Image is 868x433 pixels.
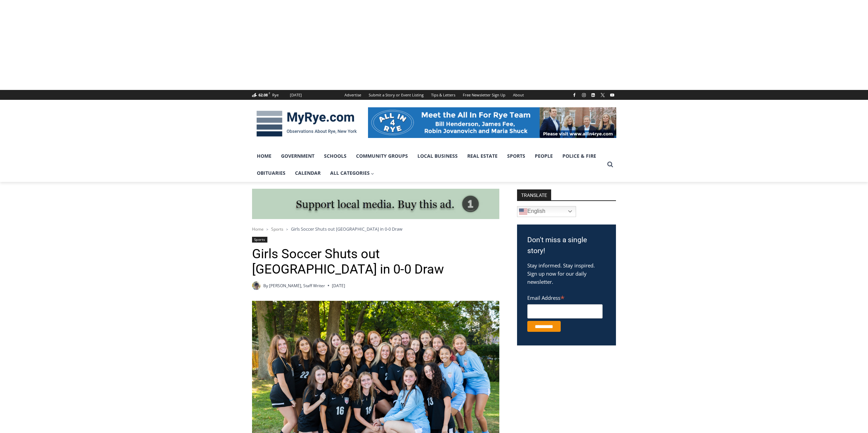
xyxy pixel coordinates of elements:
[599,91,607,99] a: X
[462,148,502,165] a: Real Estate
[341,90,528,100] nav: Secondary Navigation
[341,90,365,100] a: Advertise
[259,92,268,97] span: 62.08
[252,148,604,182] nav: Primary Navigation
[427,90,459,100] a: Tips & Letters
[252,148,276,165] a: Home
[269,283,325,289] a: [PERSON_NAME], Staff Writer
[368,107,616,138] img: All in for Rye
[252,189,499,219] img: support local media, buy this ad
[509,90,528,100] a: About
[276,148,319,165] a: Government
[519,207,527,216] img: en
[517,189,551,200] strong: TRANSLATE
[269,91,270,95] span: F
[527,235,606,256] h3: Don't miss a single story!
[252,106,361,141] img: MyRye.com
[271,226,283,232] a: Sports
[319,148,351,165] a: Schools
[589,91,597,99] a: Linkedin
[290,165,325,182] a: Calendar
[286,227,288,232] span: >
[459,90,509,100] a: Free Newsletter Sign Up
[527,261,606,286] p: Stay informed. Stay inspired. Sign up now for our daily newsletter.
[604,158,616,171] button: View Search Form
[330,169,374,177] span: All Categories
[530,148,558,165] a: People
[325,165,379,182] a: All Categories
[263,282,268,289] span: By
[413,148,462,165] a: Local Business
[580,91,588,99] a: Instagram
[252,246,499,277] h1: Girls Soccer Shuts out [GEOGRAPHIC_DATA] in 0-0 Draw
[291,226,402,232] span: Girls Soccer Shuts out [GEOGRAPHIC_DATA] in 0-0 Draw
[252,237,267,243] a: Sports
[266,227,268,232] span: >
[570,91,578,99] a: Facebook
[351,148,413,165] a: Community Groups
[290,92,302,98] div: [DATE]
[252,281,261,290] a: Author image
[517,206,576,217] a: English
[252,165,290,182] a: Obituaries
[365,90,427,100] a: Submit a Story or Event Listing
[608,91,616,99] a: YouTube
[272,92,279,98] div: Rye
[252,226,499,232] nav: Breadcrumbs
[332,282,345,289] time: [DATE]
[252,281,261,290] img: (PHOTO: MyRye.com 2024 Head Intern, Editor and now Staff Writer Charlie Morris. Contributed.)Char...
[558,148,601,165] a: Police & Fire
[252,226,264,232] a: Home
[527,291,603,303] label: Email Address
[502,148,530,165] a: Sports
